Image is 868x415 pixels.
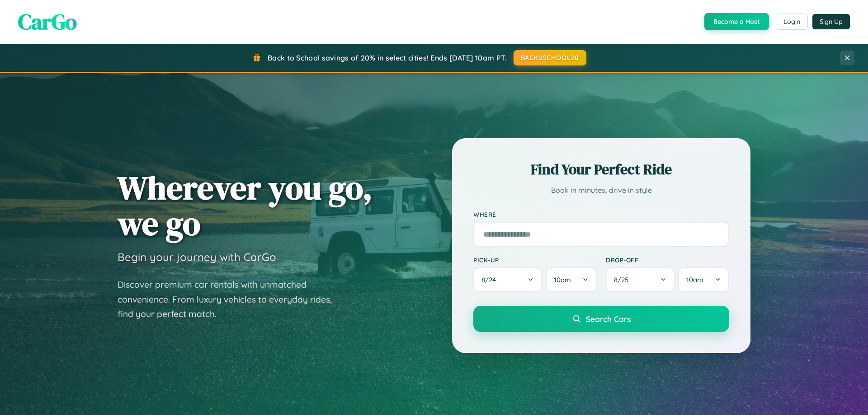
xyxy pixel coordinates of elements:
label: Where [473,210,729,218]
button: BACK2SCHOOL20 [514,50,586,65]
button: 10am [546,267,597,292]
button: Become a Host [704,13,769,30]
label: Pick-up [473,256,597,264]
button: Login [776,14,808,30]
button: 8/24 [473,267,542,292]
button: 8/25 [606,267,675,292]
span: 8 / 25 [614,275,633,284]
span: 10am [686,275,703,284]
span: Back to School savings of 20% in select cities! Ends [DATE] 10am PT. [268,53,506,62]
h1: Wherever you go, we go [118,170,373,241]
h2: Find Your Perfect Ride [473,159,729,179]
button: Search Cars [473,306,729,332]
span: 10am [554,275,571,284]
span: Search Cars [586,314,631,324]
label: Drop-off [606,256,729,264]
p: Discover premium car rentals with unmatched convenience. From luxury vehicles to everyday rides, ... [118,277,344,322]
h3: Begin your journey with CarGo [118,250,276,264]
span: CarGo [18,7,77,37]
p: Book in minutes, drive in style [473,184,729,197]
button: 10am [678,267,729,292]
button: Sign Up [812,14,850,29]
span: 8 / 24 [481,275,500,284]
